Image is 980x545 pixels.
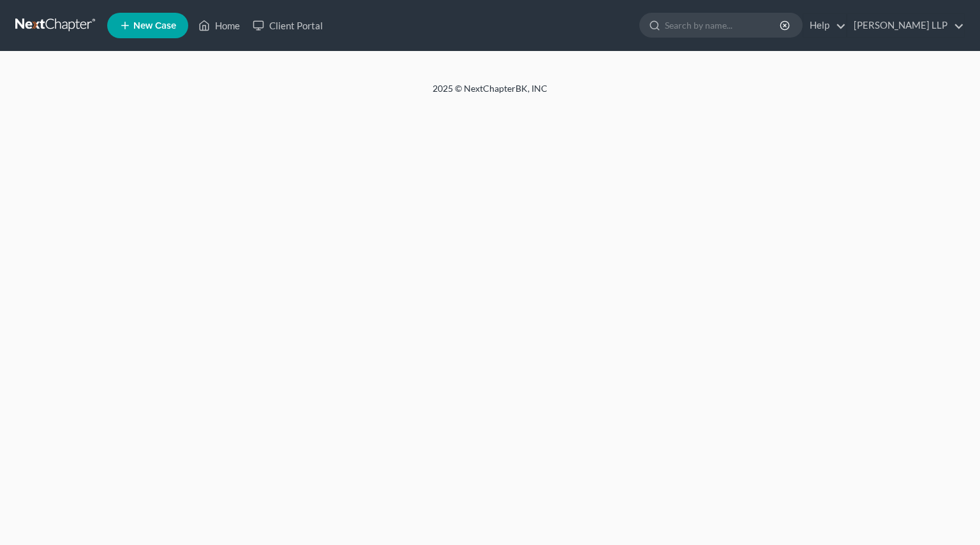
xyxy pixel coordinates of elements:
div: 2025 © NextChapterBK, INC [126,82,854,105]
input: Search by name... [665,13,782,37]
a: Home [192,14,246,37]
a: [PERSON_NAME] LLP [847,14,964,37]
a: Help [803,14,846,37]
a: Client Portal [246,14,329,37]
span: New Case [133,21,176,31]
